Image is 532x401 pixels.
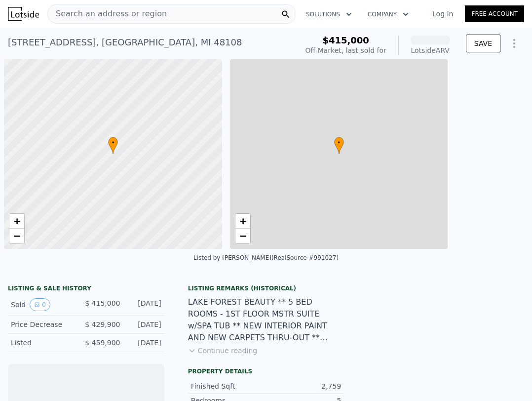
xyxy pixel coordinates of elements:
[235,229,250,243] a: Zoom out
[128,338,161,348] div: [DATE]
[188,346,258,356] button: Continue reading
[128,320,161,329] div: [DATE]
[239,230,246,242] span: −
[188,284,344,292] div: Listing Remarks (Historical)
[334,138,344,147] span: •
[108,138,118,147] span: •
[305,45,386,55] div: Off Market, last sold for
[420,9,465,19] a: Log In
[85,299,120,307] span: $ 415,000
[30,298,50,311] button: View historical data
[298,5,360,23] button: Solutions
[11,338,77,348] div: Listed
[266,381,341,391] div: 2,759
[14,215,20,227] span: +
[8,7,39,21] img: Lotside
[334,137,344,154] div: •
[9,214,24,229] a: Zoom in
[360,5,417,23] button: Company
[191,381,266,391] div: Finished Sqft
[411,45,450,55] div: Lotside ARV
[11,298,77,311] div: Sold
[193,254,339,261] div: Listed by [PERSON_NAME] (RealSource #991027)
[108,137,118,154] div: •
[8,284,164,294] div: LISTING & SALE HISTORY
[188,296,344,344] div: LAKE FOREST BEAUTY ** 5 BED ROOMS - 1ST FLOOR MSTR SUITE w/SPA TUB ** NEW INTERIOR PAINT AND NEW ...
[235,214,250,229] a: Zoom in
[85,339,120,347] span: $ 459,900
[322,35,369,45] span: $415,000
[8,36,242,49] div: [STREET_ADDRESS] , [GEOGRAPHIC_DATA] , MI 48108
[465,5,524,22] a: Free Account
[14,230,20,242] span: −
[85,321,120,328] span: $ 429,900
[11,320,77,329] div: Price Decrease
[504,34,524,53] button: Show Options
[239,215,246,227] span: +
[188,367,344,375] div: Property details
[466,35,500,52] button: SAVE
[9,229,24,243] a: Zoom out
[48,8,167,20] span: Search an address or region
[128,298,161,311] div: [DATE]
